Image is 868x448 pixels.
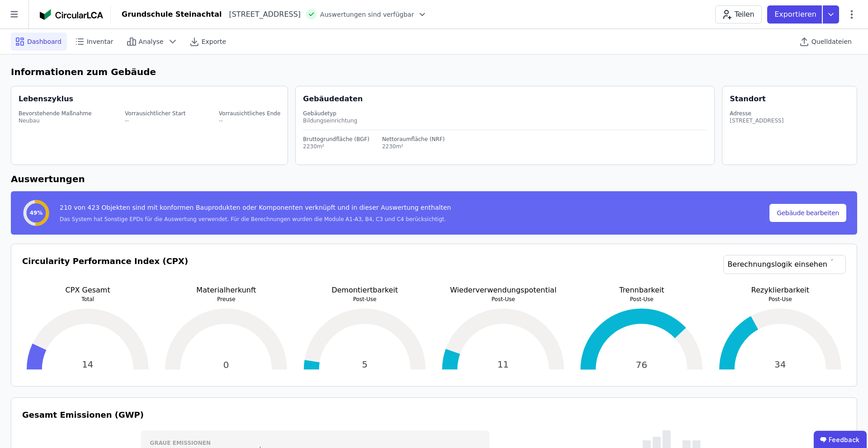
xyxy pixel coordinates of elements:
[576,296,707,303] p: Post-Use
[299,285,430,296] p: Demontiertbarkeit
[219,110,280,117] div: Vorrausichtliches Ende
[22,296,153,303] p: Total
[382,143,445,150] div: 2230m²
[303,136,369,143] div: Bruttogrundfläche (BGF)
[160,285,292,296] p: Materialherkunft
[730,110,783,117] div: Adresse
[730,94,765,104] div: Standort
[320,10,414,19] span: Auswertungen sind verfügbar
[139,37,164,46] span: Analyse
[202,37,226,46] span: Exporte
[11,172,857,186] h6: Auswertungen
[22,255,188,285] h3: Circularity Performance Index (CPX)
[774,9,818,20] p: Exportieren
[299,296,430,303] p: Post-Use
[715,5,762,24] button: Teilen
[715,296,846,303] p: Post-Use
[219,117,280,124] div: --
[60,203,451,216] div: 210 von 423 Objekten sind mit konformen Bauprodukten oder Komponenten verknüpft und in dieser Aus...
[27,37,61,46] span: Dashboard
[19,117,92,124] div: Neubau
[87,37,113,46] span: Inventar
[40,9,103,20] img: Concular
[150,439,481,447] h3: Graue Emissionen
[730,117,783,124] div: [STREET_ADDRESS]
[715,285,846,296] p: Rezyklierbarkeit
[60,216,451,223] div: Das System hat Sonstige EPDs für die Auswertung verwendet. Für die Berechnungen wurden die Module...
[811,37,852,46] span: Quelldateien
[125,110,185,117] div: Vorrausichtlicher Start
[30,209,43,217] span: 49%
[22,285,153,296] p: CPX Gesamt
[160,296,292,303] p: Preuse
[303,110,707,117] div: Gebäudetyp
[438,296,569,303] p: Post-Use
[723,255,846,274] a: Berechnungslogik einsehen
[438,285,569,296] p: Wiederverwendungspotential
[125,117,185,124] div: --
[382,136,445,143] div: Nettoraumfläche (NRF)
[769,204,846,222] button: Gebäude bearbeiten
[222,9,301,20] div: [STREET_ADDRESS]
[303,94,714,104] div: Gebäudedaten
[576,285,707,296] p: Trennbarkeit
[303,143,369,150] div: 2230m²
[19,94,73,104] div: Lebenszyklus
[22,409,846,421] h3: Gesamt Emissionen (GWP)
[303,117,707,124] div: Bildungseinrichtung
[11,65,857,79] h6: Informationen zum Gebäude
[19,110,92,117] div: Bevorstehende Maßnahme
[122,9,222,20] div: Grundschule Steinachtal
